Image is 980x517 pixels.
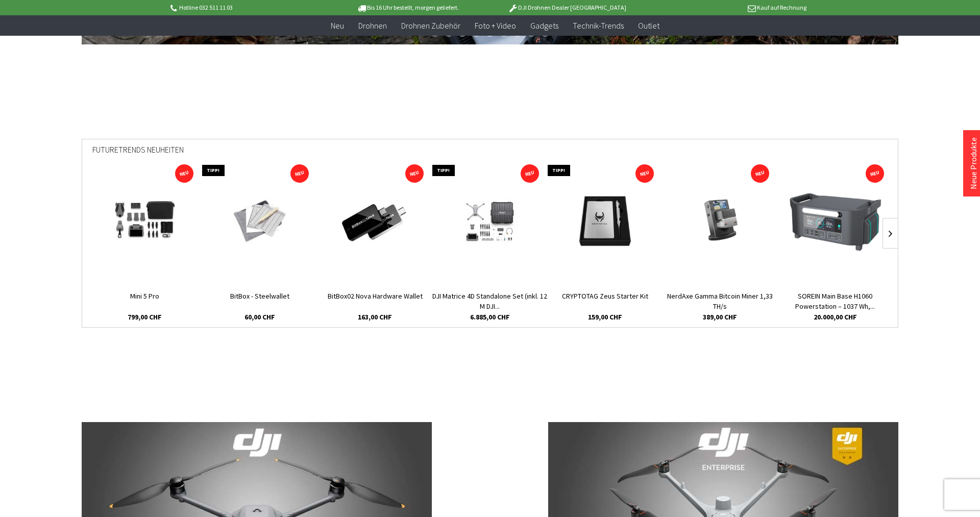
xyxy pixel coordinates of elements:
a: Neue Produkte [968,137,978,189]
img: SOREIN Main Base H1060 Powerstation – 1037 Wh, 2200 W, LiFePO4 [788,191,883,252]
span: Gadgets [530,20,558,31]
span: 6.885,00 CHF [470,312,510,322]
a: Gadgets [523,15,566,36]
a: BitBox - Steelwallet [202,291,317,311]
a: BitBox02 Nova Hardware Wallet [317,291,432,311]
img: BitBox02 Nova Hardware Wallet [324,193,426,251]
img: DJI Matrice 4D Standalone Set (inkl. 12 M DJI Care Enterprise Plus) [448,191,533,252]
a: CRYPTOTAG Zeus Starter Kit [548,291,663,311]
span: Foto + Video [475,20,516,31]
a: NerdAxe Gamma Bitcoin Miner 1,33 TH/s [663,291,777,311]
a: Foto + Video [468,15,523,36]
div: Futuretrends Neuheiten [92,139,888,167]
img: BitBox - Steelwallet [209,193,311,251]
p: Kauf auf Rechnung [647,2,806,14]
span: Technik-Trends [573,20,624,31]
p: Hotline 032 511 11 03 [168,2,328,14]
a: SOREIN Main Base H1060 Powerstation – 1037 Wh,... [778,291,893,311]
img: NerdAxe Gamma Bitcoin Miner 1,33 TH/s [690,191,751,252]
a: DJI Matrice 4D Standalone Set (inkl. 12 M DJI... [432,291,547,311]
a: Drohnen [351,15,394,36]
span: Drohnen Zubehör [401,20,460,31]
span: 159,00 CHF [588,312,622,322]
a: Neu [324,15,351,36]
p: DJI Drohnen Dealer [GEOGRAPHIC_DATA] [487,2,647,14]
a: Drohnen Zubehör [394,15,468,36]
p: Bis 16 Uhr bestellt, morgen geliefert. [328,2,487,14]
a: Mini 5 Pro [87,291,202,311]
span: 20.000,00 CHF [814,312,857,322]
span: 163,00 CHF [358,312,392,322]
span: Outlet [638,20,659,31]
a: Outlet [631,15,667,36]
span: Drohnen [358,20,387,31]
span: Neu [331,20,344,31]
span: 60,00 CHF [244,312,275,322]
span: 389,00 CHF [703,312,737,322]
span: 799,00 CHF [128,312,162,322]
img: CRYPTOTAG Zeus Starter Kit [574,191,635,252]
a: Technik-Trends [566,15,631,36]
img: Mini 5 Pro [99,191,191,252]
